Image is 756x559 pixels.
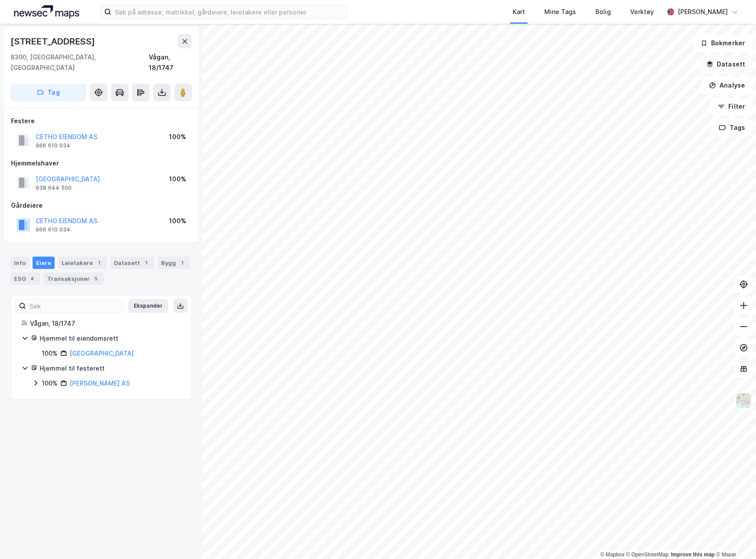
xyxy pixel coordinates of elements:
[110,257,154,269] div: Datasett
[678,7,728,17] div: [PERSON_NAME]
[28,274,37,283] div: 4
[626,552,669,558] a: OpenStreetMap
[513,7,525,17] div: Kart
[36,184,72,191] div: 938 644 500
[169,132,186,142] div: 100%
[544,7,576,17] div: Mine Tags
[693,34,752,52] button: Bokmerker
[178,258,187,267] div: 1
[735,392,752,409] img: Z
[111,5,346,18] input: Søk på adresse, matrikkel, gårdeiere, leietakere eller personer
[26,299,122,313] input: Søk
[33,257,55,269] div: Eiere
[671,552,715,558] a: Improve this map
[92,274,100,283] div: 5
[42,378,58,389] div: 100%
[595,7,611,17] div: Bolig
[40,363,181,374] div: Hjemmel til festerett
[158,257,190,269] div: Bygg
[70,349,134,357] a: [GEOGRAPHIC_DATA]
[30,318,181,329] div: Vågan, 18/1747
[40,333,181,344] div: Hjemmel til eiendomsrett
[11,200,191,211] div: Gårdeiere
[712,517,756,559] iframe: Chat Widget
[11,158,191,169] div: Hjemmelshaver
[36,142,70,149] div: 966 610 034
[169,216,186,226] div: 100%
[11,257,29,269] div: Info
[36,226,70,233] div: 966 610 034
[712,119,752,136] button: Tags
[70,379,130,387] a: [PERSON_NAME] AS
[44,272,104,285] div: Transaksjoner
[701,77,752,94] button: Analyse
[169,174,186,184] div: 100%
[42,348,58,359] div: 100%
[11,84,86,101] button: Tag
[11,52,149,73] div: 8300, [GEOGRAPHIC_DATA], [GEOGRAPHIC_DATA]
[142,258,150,267] div: 1
[11,34,97,48] div: [STREET_ADDRESS]
[710,98,752,115] button: Filter
[11,116,191,126] div: Festere
[14,5,79,18] img: logo.a4113a55bc3d86da70a041830d287a7e.svg
[95,258,103,267] div: 1
[58,257,107,269] div: Leietakere
[699,55,752,73] button: Datasett
[11,272,40,285] div: ESG
[149,52,192,73] div: Vågan, 18/1747
[600,552,624,558] a: Mapbox
[128,299,168,313] button: Ekspander
[630,7,654,17] div: Verktøy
